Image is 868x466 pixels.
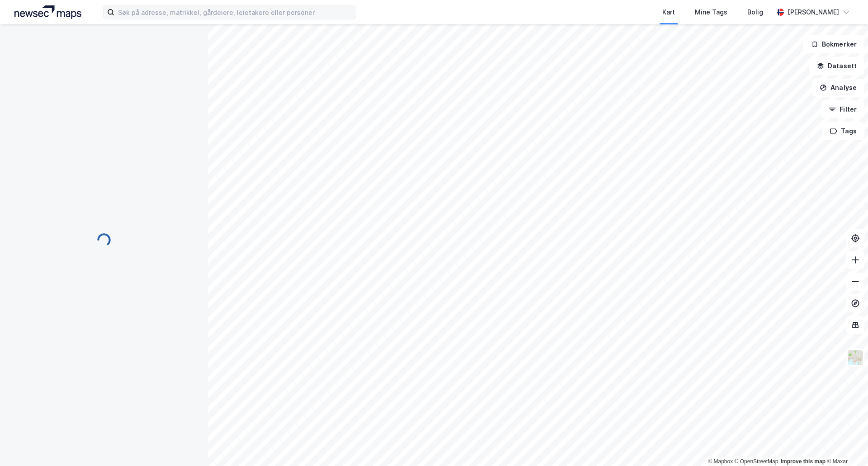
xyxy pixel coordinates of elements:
[822,122,864,140] button: Tags
[14,5,81,19] img: logo.a4113a55bc3d86da70a041830d287a7e.svg
[823,423,868,466] div: Kontrollprogram for chat
[114,5,356,19] input: Søk på adresse, matrikkel, gårdeiere, leietakere eller personer
[823,423,868,466] iframe: Chat Widget
[812,79,864,97] button: Analyse
[809,57,864,75] button: Datasett
[662,7,675,18] div: Kart
[788,7,839,18] div: [PERSON_NAME]
[781,458,826,465] a: Improve this map
[821,100,864,118] button: Filter
[747,7,763,18] div: Bolig
[708,458,733,465] a: Mapbox
[847,349,864,366] img: Z
[97,233,111,247] img: spinner.a6d8c91a73a9ac5275cf975e30b51cfb.svg
[803,35,864,53] button: Bokmerker
[695,7,727,18] div: Mine Tags
[735,458,778,465] a: OpenStreetMap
